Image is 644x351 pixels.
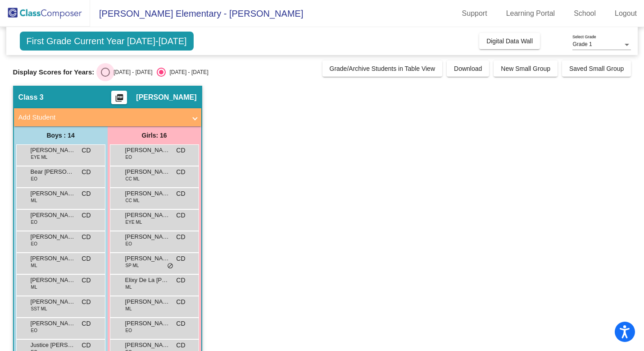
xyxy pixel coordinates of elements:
[31,154,48,161] span: EYE ML
[125,211,170,220] span: [PERSON_NAME]
[562,60,631,77] button: Saved Small Group
[20,32,194,51] span: First Grade Current Year [DATE]-[DATE]
[126,305,132,312] span: ML
[125,297,170,306] span: [PERSON_NAME]
[126,262,139,269] span: SP ML
[82,167,91,177] span: CD
[31,211,76,220] span: [PERSON_NAME]
[125,276,170,285] span: Elixy De La [PERSON_NAME]
[82,232,91,242] span: CD
[31,146,76,155] span: [PERSON_NAME]
[14,126,108,144] div: Boys : 14
[572,41,592,47] span: Grade 1
[501,65,550,72] span: New Small Group
[108,126,201,144] div: Girls: 16
[608,6,644,21] a: Logout
[176,319,185,328] span: CD
[125,167,170,176] span: [PERSON_NAME]
[166,68,208,76] div: [DATE] - [DATE]
[31,297,76,306] span: [PERSON_NAME]
[167,263,173,270] span: do_not_disturb_alt
[82,189,91,199] span: CD
[454,65,482,72] span: Download
[31,219,37,226] span: EO
[125,319,170,328] span: [PERSON_NAME]
[567,6,603,21] a: School
[486,37,533,45] span: Digital Data Wall
[18,93,44,102] span: Class 3
[31,175,37,182] span: EO
[126,197,140,204] span: CC ML
[82,211,91,220] span: CD
[126,327,132,334] span: EO
[31,327,37,334] span: EO
[101,68,208,77] mat-radio-group: Select an option
[31,197,37,204] span: ML
[31,319,76,328] span: [PERSON_NAME]
[31,232,76,241] span: [PERSON_NAME]
[447,60,489,77] button: Download
[125,254,170,263] span: [PERSON_NAME] [PERSON_NAME]
[114,93,125,106] mat-icon: picture_as_pdf
[82,341,91,350] span: CD
[126,175,140,182] span: CC ML
[479,33,540,49] button: Digital Data Wall
[31,189,76,198] span: [PERSON_NAME]
[176,297,185,307] span: CD
[110,68,152,76] div: [DATE] - [DATE]
[18,112,186,123] mat-panel-title: Add Student
[176,341,185,350] span: CD
[494,60,558,77] button: New Small Group
[82,276,91,285] span: CD
[31,305,47,312] span: SST ML
[126,219,142,226] span: EYE ML
[126,154,132,161] span: EO
[82,297,91,307] span: CD
[82,254,91,263] span: CD
[82,146,91,155] span: CD
[125,146,170,155] span: [PERSON_NAME]
[90,6,303,21] span: [PERSON_NAME] Elementary - [PERSON_NAME]
[13,68,95,76] span: Display Scores for Years:
[125,341,170,350] span: [PERSON_NAME]
[31,240,37,247] span: EO
[136,93,196,102] span: [PERSON_NAME]
[322,60,443,77] button: Grade/Archive Students in Table View
[125,232,170,241] span: [PERSON_NAME]
[176,232,185,242] span: CD
[176,167,185,177] span: CD
[125,189,170,198] span: [PERSON_NAME]
[31,341,76,350] span: Justice [PERSON_NAME]
[176,254,185,263] span: CD
[455,6,494,21] a: Support
[569,65,624,72] span: Saved Small Group
[31,254,76,263] span: [PERSON_NAME]
[31,167,76,176] span: Bear [PERSON_NAME]
[176,189,185,199] span: CD
[126,240,132,247] span: EO
[31,284,37,291] span: ML
[176,146,185,155] span: CD
[111,91,127,104] button: Print Students Details
[126,284,132,291] span: ML
[82,319,91,328] span: CD
[31,262,37,269] span: ML
[31,276,76,285] span: [PERSON_NAME] [PERSON_NAME]
[499,6,562,21] a: Learning Portal
[14,108,201,126] mat-expansion-panel-header: Add Student
[330,65,435,72] span: Grade/Archive Students in Table View
[176,276,185,285] span: CD
[176,211,185,220] span: CD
